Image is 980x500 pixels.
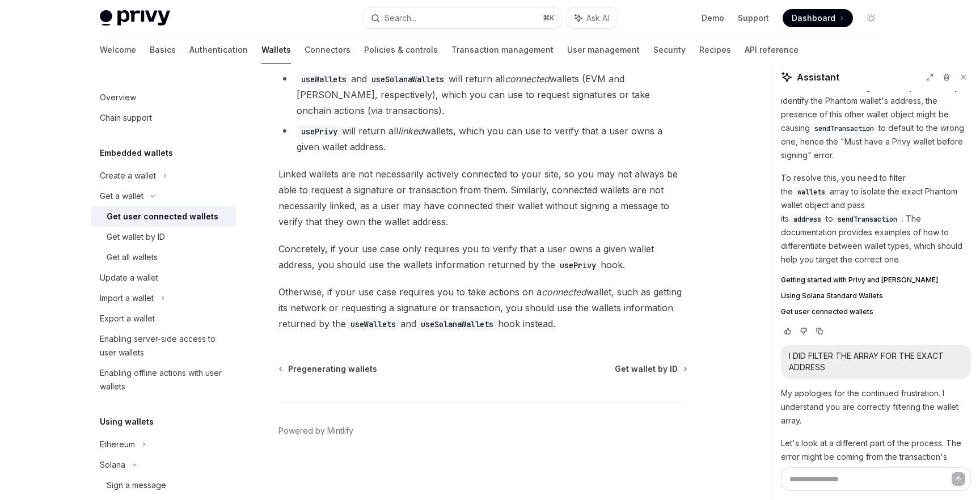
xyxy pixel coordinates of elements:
a: Wallets [261,36,291,63]
a: Policies & controls [364,36,438,63]
a: Update a wallet [91,268,236,288]
code: useWallets [297,73,351,86]
div: Sign a message [107,478,166,492]
a: Using Solana Standard Wallets [781,291,971,300]
a: Dashboard [783,9,853,27]
a: Connectors [305,36,350,63]
a: Get all wallets [91,247,236,268]
li: and will return all wallets (EVM and [PERSON_NAME], respectively), which you can use to request s... [278,71,687,118]
p: The key is that returns connected wallets, including a non-signing wallet associated with the use... [781,40,971,162]
div: Search... [385,11,416,25]
a: Get user connected wallets [781,307,971,316]
a: User management [567,36,640,63]
span: sendTransaction [814,124,874,133]
span: sendTransaction [885,467,944,476]
code: useSolanaWallets [367,73,449,86]
span: Using Solana Standard Wallets [781,291,883,300]
a: Support [738,12,769,24]
span: Dashboard [792,12,835,24]
span: Concretely, if your use case only requires you to verify that a user owns a given wallet address,... [278,241,687,273]
div: Solana [100,458,125,472]
div: Get wallet by ID [107,230,165,244]
span: Assistant [797,70,839,84]
h5: Embedded wallets [100,146,173,160]
a: Chain support [91,108,236,128]
img: light logo [100,10,170,26]
div: Chain support [100,111,152,125]
div: Import a wallet [100,291,154,305]
a: Security [653,36,686,63]
div: Update a wallet [100,271,158,285]
span: Otherwise, if your use case requires you to take actions on a wallet, such as getting its network... [278,284,687,332]
em: connected [505,73,550,84]
button: Toggle dark mode [862,9,880,27]
a: Export a wallet [91,308,236,329]
a: API reference [745,36,799,63]
span: Getting started with Privy and [PERSON_NAME] [781,276,938,285]
p: To resolve this, you need to filter the array to isolate the exact Phantom wallet object and pass... [781,171,971,266]
a: Get wallet by ID [615,363,686,375]
a: Transaction management [451,36,554,63]
a: Welcome [100,36,136,63]
span: wallets [797,188,825,197]
code: useSolanaWallets [416,318,498,330]
a: Getting started with Privy and [PERSON_NAME] [781,276,971,285]
div: Get user connected wallets [107,210,218,223]
span: Linked wallets are not necessarily actively connected to your site, so you may not always be able... [278,166,687,230]
div: Enabling server-side access to user wallets [100,332,229,359]
em: connected [542,286,586,298]
div: Overview [100,91,136,104]
code: useWallets [346,318,400,330]
span: Get user connected wallets [781,307,873,316]
code: usePrivy [297,125,342,138]
span: ⌘ K [543,14,555,23]
code: usePrivy [555,259,601,272]
div: Export a wallet [100,312,155,325]
span: Pregenerating wallets [288,363,377,375]
div: Ethereum [100,438,135,451]
a: Demo [702,12,724,24]
em: linked [398,125,424,137]
div: Get all wallets [107,251,158,264]
p: Let's look at a different part of the process. The error might be coming from the transaction's c... [781,437,971,477]
a: Pregenerating wallets [280,363,377,375]
li: will return all wallets, which you can use to verify that a user owns a given wallet address. [278,123,687,155]
div: I DID FILTER THE ARRAY FOR THE EXACT ADDRESS [789,350,963,373]
span: Ask AI [586,12,609,24]
div: Create a wallet [100,169,156,183]
p: My apologies for the continued frustration. I understand you are correctly filtering the wallet a... [781,387,971,427]
a: Recipes [699,36,731,63]
a: Enabling offline actions with user wallets [91,363,236,397]
a: Basics [150,36,176,63]
button: Ask AI [567,8,617,28]
a: Authentication [189,36,248,63]
a: Sign a message [91,475,236,495]
button: Send message [952,472,965,486]
a: Overview [91,87,236,108]
div: Get a wallet [100,189,143,203]
span: address [793,215,821,224]
a: Get user connected wallets [91,206,236,227]
span: sendTransaction [838,215,897,224]
a: Get wallet by ID [91,227,236,247]
h5: Using wallets [100,415,154,429]
a: Enabling server-side access to user wallets [91,329,236,363]
button: Search...⌘K [363,8,561,28]
span: Get wallet by ID [615,363,678,375]
div: Enabling offline actions with user wallets [100,366,229,393]
a: Powered by Mintlify [278,425,353,437]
